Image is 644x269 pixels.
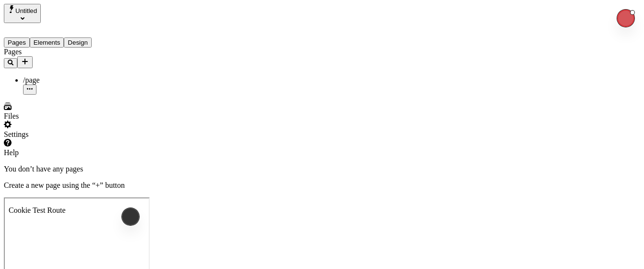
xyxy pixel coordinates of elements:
span: /page [23,76,40,84]
p: Create a new page using the “+” button [4,181,640,190]
button: Select site [4,4,41,23]
p: You don’t have any pages [4,165,640,173]
div: Pages [4,48,119,56]
div: Files [4,112,119,121]
span: Untitled [15,7,37,14]
button: Elements [30,37,64,48]
button: Add new [17,56,33,68]
button: Pages [4,37,30,48]
div: Settings [4,130,119,139]
div: Help [4,148,119,157]
button: Design [64,37,92,48]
